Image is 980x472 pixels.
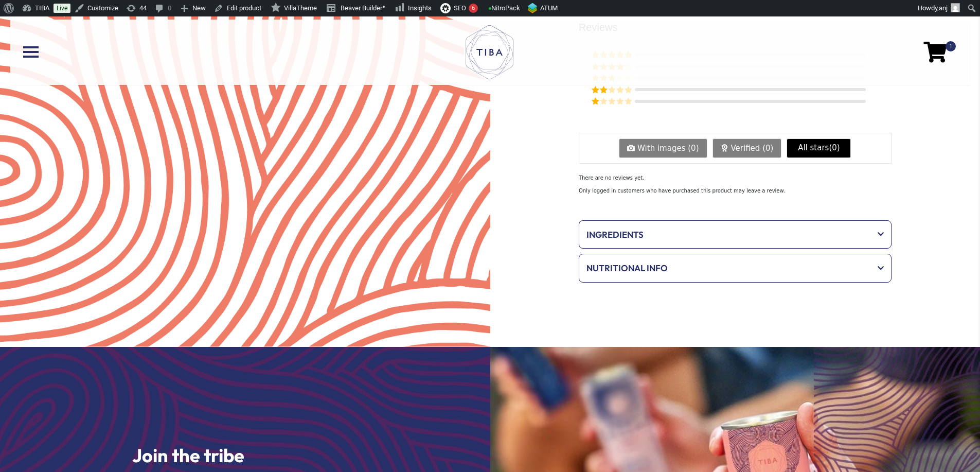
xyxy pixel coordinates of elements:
span: Insights [408,4,432,12]
p: There are no reviews yet. [579,174,892,182]
span: 1 [946,41,956,51]
div: Rated 2 out of 5 [592,86,632,93]
div: Rated 1 out of 5 [592,97,632,104]
span: SEO [454,4,466,12]
a: 1 [923,49,947,55]
img: ATUM [528,2,537,13]
a: With images (0) [619,138,707,158]
span: • [382,2,385,12]
span: Join the tribe [132,444,244,467]
span: 0 [765,144,771,153]
span: All stars( ) [798,143,840,152]
span: Nutritional Info [586,261,870,275]
span: Rated out of 5 [592,97,600,159]
a: Verified (0) [712,138,782,158]
p: Only logged in customers who have purchased this product may leave a review. [579,187,892,195]
div: 6 [469,4,478,13]
span: anj [939,4,948,12]
a: Live [54,4,70,13]
span: 0 [832,143,837,152]
span: Ingredients [586,228,870,241]
span: 0 [691,144,696,153]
